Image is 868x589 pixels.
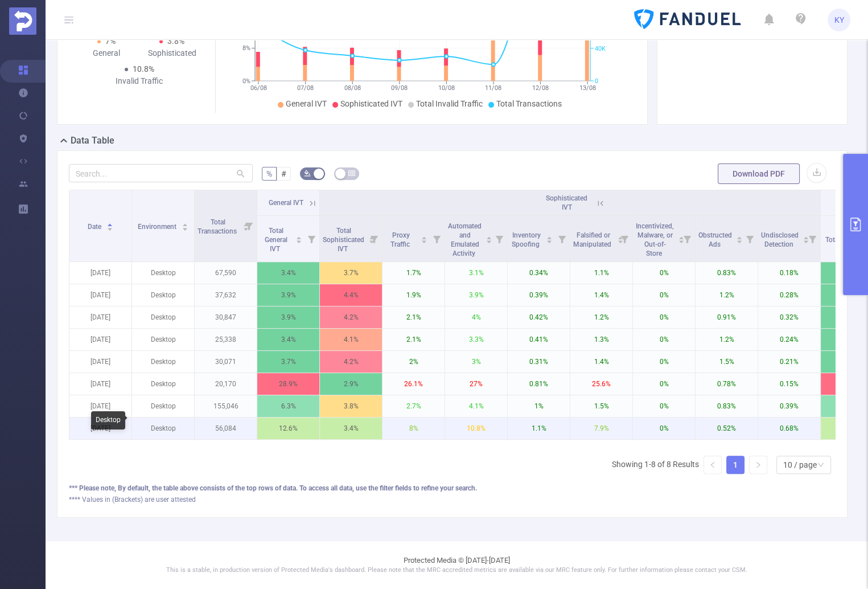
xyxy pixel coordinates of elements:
p: 1.4% [570,284,632,306]
div: Sort [678,235,685,242]
i: icon: left [709,461,716,468]
p: 3.9% [445,284,507,306]
i: icon: caret-down [182,226,188,230]
p: 1.2% [570,306,632,328]
p: 1.9% [382,284,445,306]
span: Date [88,223,103,231]
div: Sort [182,222,188,228]
span: Falsified or Manipulated [573,231,613,248]
li: 1 [726,456,744,474]
i: Filter menu [616,216,632,261]
span: Automated and Emulated Activity [448,222,482,257]
tspan: 12/08 [532,84,549,92]
p: 3.7% [320,262,382,284]
p: 1.2% [696,329,758,350]
i: icon: caret-up [736,235,742,238]
span: Obstructed Ads [698,231,732,248]
img: Protected Media [9,7,36,35]
p: 4.2% [320,351,382,373]
p: 0% [633,262,695,284]
i: icon: caret-down [107,226,113,230]
p: 0.34% [508,262,570,284]
span: Total IVT [825,236,854,244]
p: 3.3% [445,329,507,350]
div: Desktop [91,411,125,430]
p: [DATE] [69,395,131,417]
p: 12.6% [257,418,319,439]
tspan: 11/08 [485,84,501,92]
div: Invalid Traffic [106,75,172,87]
p: 3.4% [320,418,382,439]
span: Sophisticated IVT [546,194,587,211]
p: Desktop [132,351,194,373]
p: 0.21% [758,351,820,373]
div: Sophisticated [139,47,205,59]
p: 0% [633,395,695,417]
i: icon: caret-down [803,239,809,242]
p: 3.9% [257,284,319,306]
i: icon: caret-up [296,235,302,238]
tspan: 40K [595,45,606,52]
tspan: 8% [242,45,250,52]
i: icon: caret-up [678,235,684,238]
div: Sort [295,235,302,242]
span: Inventory Spoofing [512,231,541,248]
p: 155,046 [195,395,257,417]
p: 6.3% [257,395,319,417]
p: 0.81% [508,373,570,395]
span: Environment [138,223,178,231]
p: 0.15% [758,373,820,395]
span: # [281,169,286,178]
p: 0.83% [696,395,758,417]
div: **** Values in (Brackets) are user attested [69,494,836,505]
p: 67,590 [195,262,257,284]
i: Filter menu [804,216,820,261]
span: 3.8% [167,36,184,46]
p: 2.7% [382,395,445,417]
p: 0.24% [758,329,820,350]
p: 25,338 [195,329,257,350]
p: 0.18% [758,262,820,284]
p: 4.1% [445,395,507,417]
div: *** Please note, By default, the table above consists of the top rows of data. To access all data... [69,483,836,493]
footer: Protected Media © [DATE]-[DATE] [46,541,868,589]
span: Proxy Traffic [390,231,412,248]
li: Previous Page [704,456,722,474]
p: 0.78% [696,373,758,395]
p: 10.8% [445,418,507,439]
p: 7.9% [570,418,632,439]
tspan: 0% [242,77,250,85]
p: [DATE] [69,329,131,350]
p: 0.83% [696,262,758,284]
i: icon: caret-down [296,239,302,242]
p: 3.8% [320,395,382,417]
p: 4.2% [320,306,382,328]
i: icon: down [817,461,824,469]
i: icon: caret-up [107,222,113,225]
p: 0.52% [696,418,758,439]
i: Filter menu [241,190,257,261]
p: 4.4% [320,284,382,306]
span: KY [834,9,844,31]
li: Showing 1-8 of 8 Results [612,456,699,474]
p: 0% [633,306,695,328]
p: 1.1% [508,418,570,439]
p: 3.1% [445,262,507,284]
p: [DATE] [69,351,131,373]
p: 3.9% [257,306,319,328]
i: icon: caret-down [486,239,492,242]
div: 10 / page [783,456,817,473]
div: Sort [803,235,809,242]
div: Sort [106,222,113,228]
i: icon: caret-down [546,239,553,242]
p: 0% [633,351,695,373]
a: 1 [727,456,744,473]
i: icon: bg-colors [304,170,311,177]
p: 20,170 [195,373,257,395]
tspan: 07/08 [297,84,314,92]
i: icon: caret-up [486,235,492,238]
p: 1.5% [696,351,758,373]
p: [DATE] [69,418,131,439]
tspan: 13/08 [579,84,595,92]
tspan: 06/08 [250,84,266,92]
